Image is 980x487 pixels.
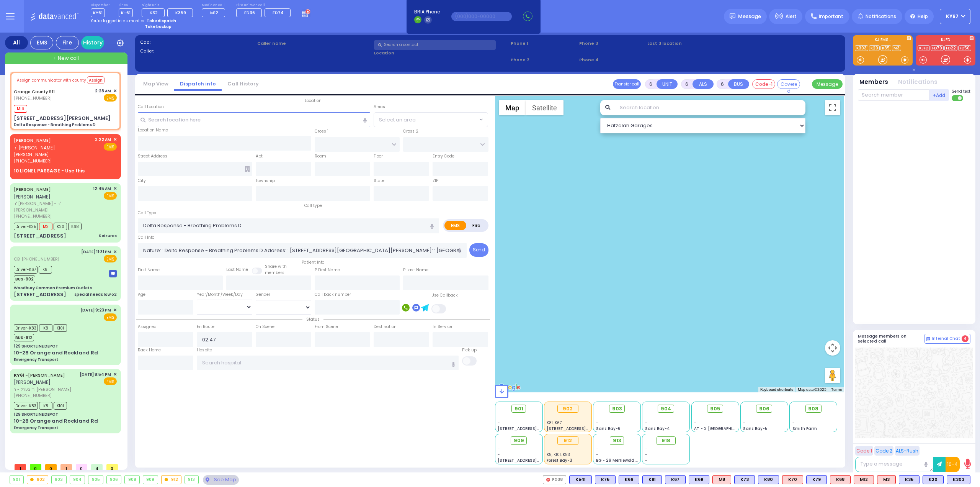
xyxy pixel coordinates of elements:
span: 12:45 AM [93,186,111,192]
span: 901 [514,405,523,413]
label: ZIP [433,178,438,184]
span: Help [918,13,928,20]
span: 908 [808,405,818,413]
span: [DATE] 11:31 PM [81,249,111,255]
div: BLS [923,475,944,484]
div: BLS [899,475,920,484]
div: [STREET_ADDRESS] [14,232,66,240]
label: Fire units on call [236,3,293,8]
div: BLS [806,475,827,484]
label: Pick up [462,347,477,353]
a: K35 [880,45,891,51]
span: [PHONE_NUMBER] [14,213,52,219]
span: Sanz Bay-5 [743,426,768,431]
span: BUS-912 [14,334,34,341]
button: +Add [929,89,949,101]
img: Google [497,382,522,392]
span: Message [738,13,761,20]
span: 906 [759,405,769,413]
div: M8 [712,475,731,484]
span: ר' [PERSON_NAME] [14,144,55,151]
div: - [645,446,687,452]
button: 10-4 [946,457,960,472]
img: comment-alt.png [926,337,930,341]
span: Phone 1 [511,40,577,47]
input: Search a contact [374,40,496,50]
label: Assigned [138,324,157,330]
span: 4 [962,335,969,342]
div: K81 [642,475,662,484]
span: Notifications [866,13,896,20]
button: Code 2 [874,446,893,456]
span: ✕ [113,249,117,255]
div: 904 [70,476,85,484]
label: Call Info [138,234,154,241]
span: 1 [60,464,72,470]
div: ALS [782,475,803,484]
span: - [498,414,500,420]
label: Destination [374,324,397,330]
strong: Take backup [145,24,171,30]
span: 0 [30,464,41,470]
span: Call type [301,203,326,208]
button: ALS [693,79,714,89]
div: BLS [734,475,755,484]
button: Notifications [898,78,938,87]
span: Phone 3 [579,40,645,47]
span: K20 [54,223,67,230]
span: Forest Bay-3 [547,457,572,463]
label: Dispatcher [91,3,110,8]
div: 906 [107,476,121,484]
a: Open this area in Google Maps (opens a new window) [497,382,522,392]
div: BLS [947,475,970,484]
div: All [5,36,28,49]
div: 902 [557,405,578,413]
span: - [694,414,696,420]
div: 903 [52,476,66,484]
span: 918 [661,437,670,444]
div: 129 SHORTLINE DEPOT [14,412,58,417]
span: 0 [76,464,87,470]
span: FD36 [244,10,255,16]
label: In Service [433,324,452,330]
span: [DATE] 8:54 PM [80,372,111,377]
div: K66 [619,475,639,484]
button: Transfer call [613,79,641,89]
div: 901 [10,476,23,484]
div: K67 [665,475,686,484]
span: CB: [PHONE_NUMBER] [14,256,59,262]
span: - [596,414,598,420]
span: BRIA Phone [414,8,440,15]
img: message.svg [730,13,735,19]
label: Medic on call [202,3,227,8]
span: Driver-K83 [14,324,38,332]
div: K68 [830,475,851,484]
label: Age [138,292,145,298]
small: Share with [265,264,287,269]
div: ALS [830,475,851,484]
input: Search member [858,89,929,101]
span: 2:22 AM [95,137,111,143]
label: Call Location [138,104,164,110]
span: Phone 4 [579,57,645,63]
span: Alert [786,13,797,20]
span: Sanz Bay-6 [596,426,621,431]
span: [PERSON_NAME] [14,379,51,385]
div: EMS [30,36,53,49]
span: [PHONE_NUMBER] [14,392,52,398]
label: Areas [374,104,385,110]
span: M16 [14,105,27,113]
label: Street Address [138,153,167,159]
span: Send text [952,89,970,94]
label: EMS [444,221,467,230]
label: Cad: [140,39,255,46]
button: Assign [87,76,105,84]
div: K80 [758,475,779,484]
button: Members [859,78,888,87]
div: - [645,457,687,463]
span: K359 [175,10,186,16]
img: red-radio-icon.svg [546,478,550,482]
div: Year/Month/Week/Day [197,292,252,298]
span: - [743,414,745,420]
span: EMS [104,255,117,262]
